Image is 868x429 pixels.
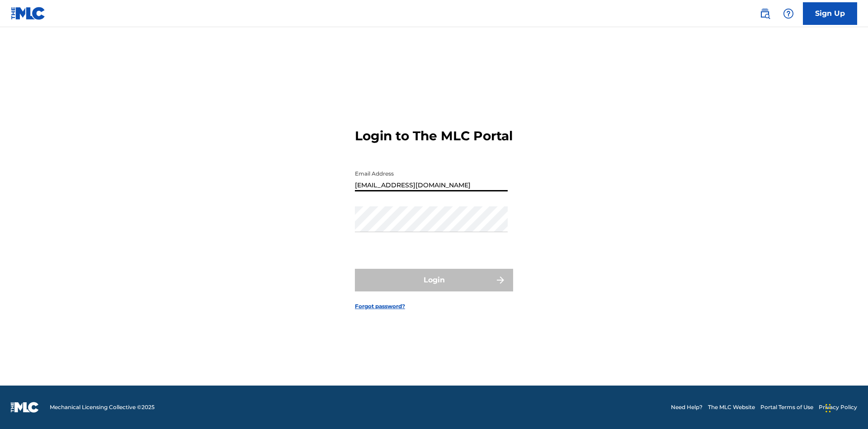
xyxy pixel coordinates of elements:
[708,403,755,411] a: The MLC Website
[779,5,797,23] div: Help
[11,7,46,20] img: MLC Logo
[826,395,831,422] div: Drag
[783,8,794,19] img: help
[671,403,703,411] a: Need Help?
[760,403,813,411] a: Portal Terms of Use
[759,8,770,19] img: search
[823,386,868,429] iframe: Chat Widget
[355,302,405,310] a: Forgot password?
[756,5,774,23] a: Public Search
[355,128,513,144] h3: Login to The MLC Portal
[803,2,857,25] a: Sign Up
[50,403,155,411] span: Mechanical Licensing Collective © 2025
[819,403,857,411] a: Privacy Policy
[11,402,39,413] img: logo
